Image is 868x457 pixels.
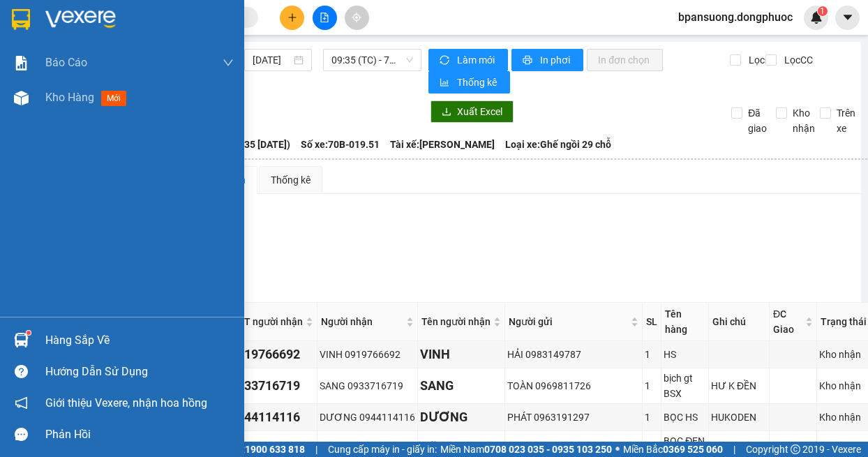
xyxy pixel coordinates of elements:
div: 1 [645,441,659,456]
span: Kho nhận [787,105,821,136]
span: download [442,107,451,118]
span: file-add [320,13,329,22]
strong: 1900 633 818 [245,444,305,455]
span: Làm mới [457,52,497,68]
span: sync [440,55,451,66]
span: Đã giao [742,105,772,136]
div: 0933716719 [230,376,315,396]
span: Trên xe [831,105,861,136]
div: Hàng sắp về [45,330,234,351]
img: logo-vxr [12,9,30,30]
div: Hướng dẫn sử dụng [45,361,234,382]
span: 09:35 (TC) - 70B-019.51 [331,50,414,70]
span: copyright [791,444,800,454]
span: Miền Nam [440,442,612,457]
span: In phơi [540,52,572,68]
td: 0933716719 [228,368,317,404]
div: Phản hồi [45,424,234,445]
div: DƯƠNG [420,407,502,427]
img: icon-new-feature [810,11,823,24]
div: DŨ 0339025144 [320,441,415,456]
span: Báo cáo [45,54,87,71]
div: 1 [645,347,659,362]
div: HUKODEN [711,410,767,425]
span: Trạng thái [821,314,867,329]
button: file-add [313,6,337,30]
button: In đơn chọn [587,49,663,71]
img: warehouse-icon [14,91,29,105]
span: Tài xế: [PERSON_NAME] [390,137,495,152]
span: plus [287,13,297,22]
img: warehouse-icon [14,333,29,347]
th: Ghi chú [709,303,770,341]
button: printerIn phơi [511,49,583,71]
div: VINH [420,345,502,364]
span: down [223,57,234,68]
span: ⚪️ [615,447,620,452]
div: SANG 0933716719 [320,378,415,394]
span: Thống kê [457,75,499,90]
div: 1 [645,378,659,394]
button: syncLàm mới [428,49,508,71]
span: Cung cấp máy in - giấy in: [328,442,437,457]
div: Thống kê [271,172,310,188]
td: SANG [418,368,505,404]
div: PHÁT 0963191297 [507,410,640,425]
div: 0919766692 [230,345,315,364]
span: question-circle [15,365,28,378]
span: ĐC Giao [773,306,802,337]
div: 1 [645,410,659,425]
div: TOÀN 0969811726 [507,378,640,394]
button: bar-chartThống kê [428,71,510,93]
button: aim [345,6,369,30]
div: BẢO 0966632222 [507,441,640,456]
span: 1 [820,6,825,16]
span: printer [523,55,534,66]
sup: 1 [818,6,828,16]
div: bịch gt BSX [664,370,706,401]
td: DƯƠNG [418,404,505,431]
button: caret-down [835,6,860,30]
span: Loại xe: Ghế ngồi 29 chỗ [505,137,611,152]
span: message [15,428,28,441]
span: Người gửi [509,314,628,329]
div: HẢI 0983149787 [507,347,640,362]
span: Lọc CC [779,52,815,68]
div: SANG [420,376,502,396]
span: notification [15,396,28,410]
span: bar-chart [440,77,451,89]
div: hkd [711,441,767,456]
span: mới [101,91,126,106]
span: Xuất Excel [457,104,502,119]
td: 0919766692 [228,341,317,368]
div: 0944114116 [230,407,315,427]
span: Giới thiệu Vexere, nhận hoa hồng [45,394,207,412]
span: Tên người nhận [421,314,491,329]
td: 0944114116 [228,404,317,431]
th: Tên hàng [661,303,709,341]
span: Lọc CR [743,52,779,68]
div: HS [664,347,706,362]
th: SL [643,303,661,341]
span: | [315,442,317,457]
div: DƯƠNG 0944114116 [320,410,415,425]
span: bpansuong.dongphuoc [667,8,804,26]
span: aim [352,13,361,22]
sup: 1 [27,331,31,335]
span: Số xe: 70B-019.51 [301,137,380,152]
button: downloadXuất Excel [431,100,514,123]
input: 13/08/2025 [253,52,291,68]
td: VINH [418,341,505,368]
div: BỌC HS [664,410,706,425]
span: Người nhận [321,314,403,329]
img: solution-icon [14,56,29,70]
span: | [733,442,735,457]
strong: 0369 525 060 [663,444,723,455]
div: HƯ K ĐỀN [711,378,767,394]
button: plus [280,6,304,30]
span: Miền Bắc [623,442,723,457]
div: VINH 0919766692 [320,347,415,362]
span: Kho hàng [45,91,94,104]
span: SĐT người nhận [232,314,303,329]
span: caret-down [841,11,854,24]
